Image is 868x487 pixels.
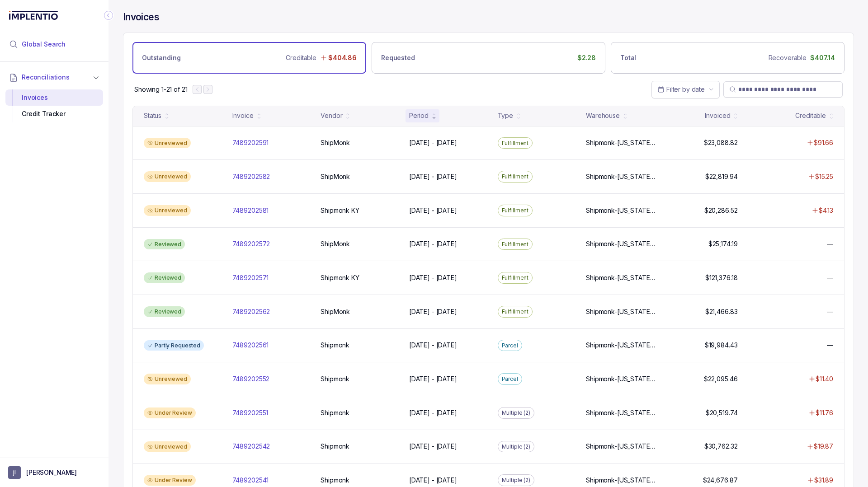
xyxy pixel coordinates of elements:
[232,307,270,316] p: 7489202562
[321,375,349,384] p: Shipmonk
[586,375,656,384] p: Shipmonk-[US_STATE], Shipmonk-[US_STATE], Shipmonk-[US_STATE]
[502,442,531,451] p: Multiple (2)
[5,67,103,87] button: Reconciliations
[321,341,349,350] p: Shipmonk
[498,111,513,120] div: Type
[232,408,269,417] p: 7489202551
[502,206,529,215] p: Fulfillment
[321,206,359,215] p: Shipmonk KY
[795,111,826,120] div: Creditable
[144,205,191,216] div: Unreviewed
[8,466,21,479] span: User initials
[502,307,529,316] p: Fulfillment
[704,442,738,451] p: $30,762.32
[321,172,350,181] p: ShipMonk
[502,240,529,249] p: Fulfillment
[232,111,254,120] div: Invoice
[144,138,191,149] div: Unreviewed
[409,307,457,316] p: [DATE] - [DATE]
[705,307,738,316] p: $21,466.83
[409,206,457,215] p: [DATE] - [DATE]
[651,81,720,98] button: Date Range Picker
[286,53,316,62] p: Creditable
[666,85,705,93] span: Filter by date
[586,341,656,350] p: Shipmonk-[US_STATE], Shipmonk-[US_STATE], Shipmonk-[US_STATE]
[502,408,531,417] p: Multiple (2)
[144,340,204,351] div: Partly Requested
[232,206,269,215] p: 7489202581
[706,408,738,417] p: $20,519.74
[502,341,518,350] p: Parcel
[704,138,738,147] p: $23,088.82
[321,307,350,316] p: ShipMonk
[232,375,270,384] p: 7489202552
[816,375,833,384] p: $11.40
[13,89,96,106] div: Invoices
[144,111,161,120] div: Status
[144,407,196,418] div: Under Review
[827,239,833,248] p: —
[142,53,180,62] p: Outstanding
[708,239,738,248] p: $25,174.19
[123,11,159,23] h4: Invoices
[144,306,185,317] div: Reviewed
[409,476,457,485] p: [DATE] - [DATE]
[814,442,833,451] p: $19.87
[586,172,656,181] p: Shipmonk-[US_STATE], Shipmonk-[US_STATE], Shipmonk-[US_STATE]
[321,442,349,451] p: Shipmonk
[22,40,66,49] span: Global Search
[703,476,738,485] p: $24,676.87
[232,138,269,147] p: 7489202591
[328,53,357,62] p: $404.86
[409,239,457,248] p: [DATE] - [DATE]
[321,111,342,120] div: Vendor
[705,111,730,120] div: Invoiced
[409,172,457,181] p: [DATE] - [DATE]
[705,273,737,282] p: $121,376.18
[409,341,457,350] p: [DATE] - [DATE]
[810,53,835,62] p: $407.14
[144,475,196,486] div: Under Review
[134,85,187,94] div: Remaining page entries
[827,341,833,350] p: —
[502,273,529,282] p: Fulfillment
[586,138,656,147] p: Shipmonk-[US_STATE], Shipmonk-[US_STATE], Shipmonk-[US_STATE]
[502,476,531,485] p: Multiple (2)
[620,53,636,62] p: Total
[321,239,350,248] p: ShipMonk
[144,272,185,283] div: Reviewed
[321,408,349,417] p: Shipmonk
[22,73,70,82] span: Reconciliations
[103,10,114,21] div: Collapse Icon
[586,442,656,451] p: Shipmonk-[US_STATE], Shipmonk-[US_STATE], Shipmonk-[US_STATE]
[321,476,349,485] p: Shipmonk
[586,408,656,417] p: Shipmonk-[US_STATE], Shipmonk-[US_STATE], Shipmonk-[US_STATE]
[134,85,187,94] p: Showing 1-21 of 21
[657,85,705,94] search: Date Range Picker
[232,442,270,451] p: 7489202542
[409,442,457,451] p: [DATE] - [DATE]
[705,172,738,181] p: $22,819.94
[827,273,833,282] p: —
[232,273,269,282] p: 7489202571
[816,408,833,417] p: $11.76
[5,88,103,124] div: Reconciliations
[13,106,96,122] div: Credit Tracker
[815,172,833,181] p: $15.25
[409,273,457,282] p: [DATE] - [DATE]
[8,466,100,479] button: User initials[PERSON_NAME]
[26,468,77,477] p: [PERSON_NAME]
[321,138,350,147] p: ShipMonk
[586,273,656,282] p: Shipmonk-[US_STATE], Shipmonk-[US_STATE], Shipmonk-[US_STATE]
[144,239,185,250] div: Reviewed
[502,139,529,148] p: Fulfillment
[577,53,596,62] p: $2.28
[586,206,656,215] p: Shipmonk-[US_STATE], Shipmonk-[US_STATE], Shipmonk-[US_STATE]
[705,341,738,350] p: $19,984.43
[814,476,833,485] p: $31.89
[144,171,191,182] div: Unreviewed
[232,239,270,248] p: 7489202572
[409,111,429,120] div: Period
[232,172,270,181] p: 7489202582
[586,307,656,316] p: Shipmonk-[US_STATE], Shipmonk-[US_STATE], Shipmonk-[US_STATE]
